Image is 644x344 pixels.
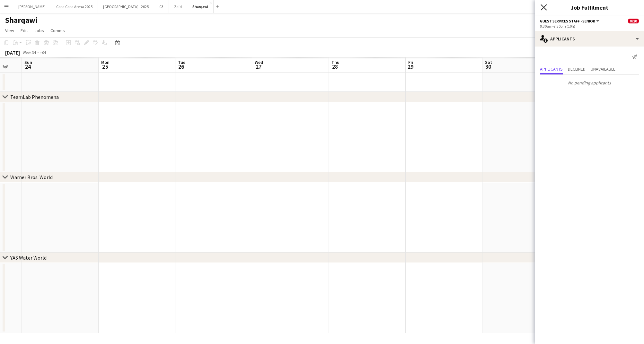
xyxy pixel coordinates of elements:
p: No pending applicants [535,77,644,88]
div: TeamLab Phenomena [10,94,59,100]
span: Mon [101,59,110,65]
span: Thu [331,59,340,65]
button: [GEOGRAPHIC_DATA] - 2025 [98,0,154,13]
span: Tue [178,59,185,65]
span: 24 [23,63,32,70]
span: Applicants [540,67,563,71]
span: Sat [485,59,492,65]
button: [PERSON_NAME] [13,0,51,13]
button: Sharqawi [187,0,214,13]
a: View [3,26,17,35]
span: 25 [100,63,110,70]
div: +04 [40,50,46,55]
span: Unavailable [591,67,615,71]
div: Warner Bros. World [10,174,53,180]
span: Week 34 [21,50,37,55]
span: 28 [331,63,340,70]
button: Coca Coca Arena 2025 [51,0,98,13]
span: Jobs [34,28,44,33]
span: Comms [50,28,65,33]
a: Comms [48,26,67,35]
a: Jobs [32,26,47,35]
div: YAS Water World [10,254,47,261]
span: 30 [484,63,492,70]
div: [DATE] [5,49,20,56]
span: Declined [568,67,586,71]
span: 29 [407,63,413,70]
a: Edit [18,26,31,35]
span: 27 [254,63,263,70]
span: 26 [177,63,185,70]
span: Fri [408,59,413,65]
div: Applicants [535,31,644,47]
span: View [5,28,14,33]
span: Wed [255,59,263,65]
button: C3 [154,0,169,13]
button: Guest Services Staff - Senior [540,19,600,23]
span: Sun [24,59,32,65]
span: Guest Services Staff - Senior [540,19,595,23]
span: 0/20 [628,19,639,23]
h1: Sharqawi [5,15,38,25]
button: Zaid [169,0,187,13]
h3: Job Fulfilment [535,3,644,12]
span: Edit [21,28,28,33]
div: 9:30am-7:30pm (10h) [540,24,639,29]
